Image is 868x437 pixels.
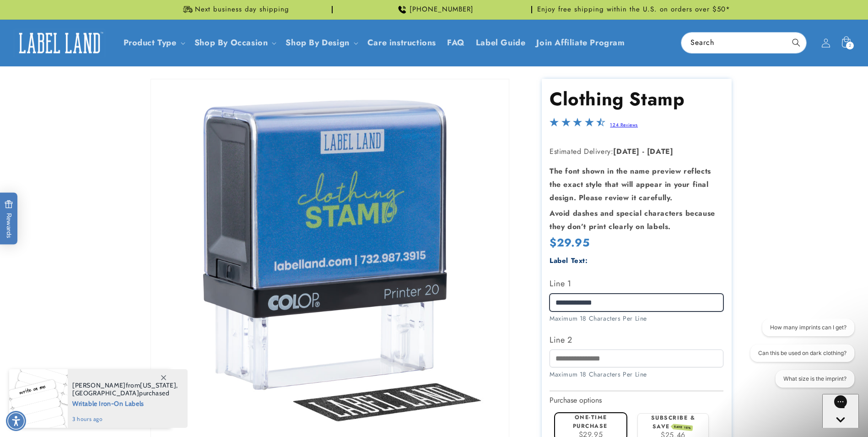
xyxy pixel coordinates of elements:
summary: Product Type [118,32,189,54]
summary: Shop By Design [280,32,361,54]
div: Maximum 18 Characters Per Line [550,314,723,323]
label: Subscribe & save [651,414,695,431]
p: Estimated Delivery: [550,145,723,158]
span: Label Guide [476,38,526,48]
span: SAVE 15% [672,424,693,431]
strong: [DATE] [613,146,640,157]
span: 4.4-star overall rating [550,120,605,131]
strong: [DATE] [647,146,674,157]
a: Label Land [11,25,109,60]
span: Next business day shipping [195,5,289,14]
label: Label Text: [550,256,588,266]
div: Accessibility Menu [6,411,26,431]
a: Join Affiliate Program [531,32,630,54]
label: Purchase options [550,395,602,405]
span: $29.95 [550,235,590,251]
strong: - [642,146,645,157]
a: Product Type [124,37,177,49]
span: Enjoy free shipping within the U.S. on orders over $50* [537,5,730,14]
a: Care instructions [362,32,442,54]
span: from , purchased [72,382,178,397]
a: Shop By Design [286,37,349,49]
a: Label Guide [470,32,531,54]
span: Care instructions [367,38,436,48]
a: FAQ [442,32,470,54]
a: 124 Reviews - open in a new tab [610,121,638,128]
span: Rewards [5,200,13,238]
summary: Shop By Occasion [189,32,280,54]
span: Join Affiliate Program [536,38,625,48]
label: Line 1 [550,276,723,291]
span: [US_STATE] [140,381,176,389]
h1: Clothing Stamp [550,87,723,111]
span: [PHONE_NUMBER] [410,5,474,14]
label: One-time purchase [573,413,608,430]
label: Line 2 [550,333,723,347]
span: [PERSON_NAME] [72,381,126,389]
button: Search [786,33,806,53]
iframe: Gorgias live chat conversation starters [743,319,859,396]
iframe: Gorgias live chat messenger [822,394,859,428]
span: Writable Iron-On Labels [72,397,178,409]
div: Maximum 18 Characters Per Line [550,370,723,379]
span: 3 hours ago [72,415,178,423]
strong: Avoid dashes and special characters because they don’t print clearly on labels. [550,208,715,232]
span: FAQ [447,38,465,48]
img: Label Land [14,29,105,57]
span: Shop By Occasion [194,38,268,48]
span: [GEOGRAPHIC_DATA] [72,389,139,397]
span: 2 [849,42,852,49]
strong: The font shown in the name preview reflects the exact style that will appear in your final design... [550,166,711,203]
